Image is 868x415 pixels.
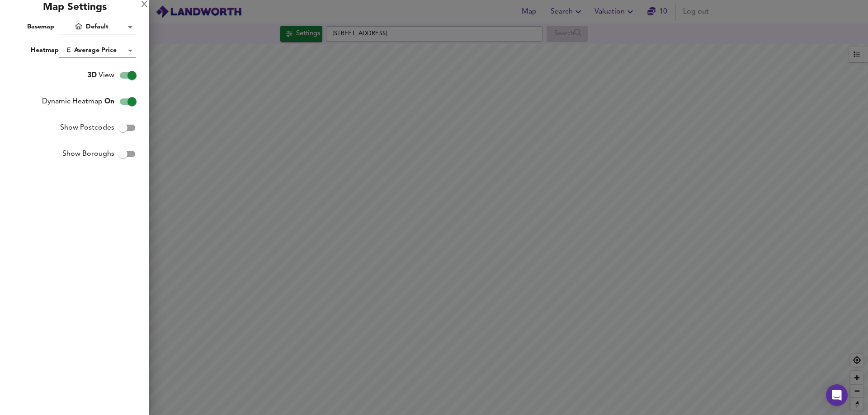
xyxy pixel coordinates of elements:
[87,72,97,79] span: 3D
[42,96,114,107] span: Dynamic Heatmap
[60,122,114,133] span: Show Postcodes
[62,149,114,159] span: Show Boroughs
[27,23,54,30] span: Basemap
[59,43,136,58] div: Average Price
[142,2,147,8] div: X
[59,20,136,34] div: Default
[31,47,59,53] span: Heatmap
[87,70,114,81] span: View
[104,98,114,105] span: On
[826,384,848,406] div: Open Intercom Messenger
